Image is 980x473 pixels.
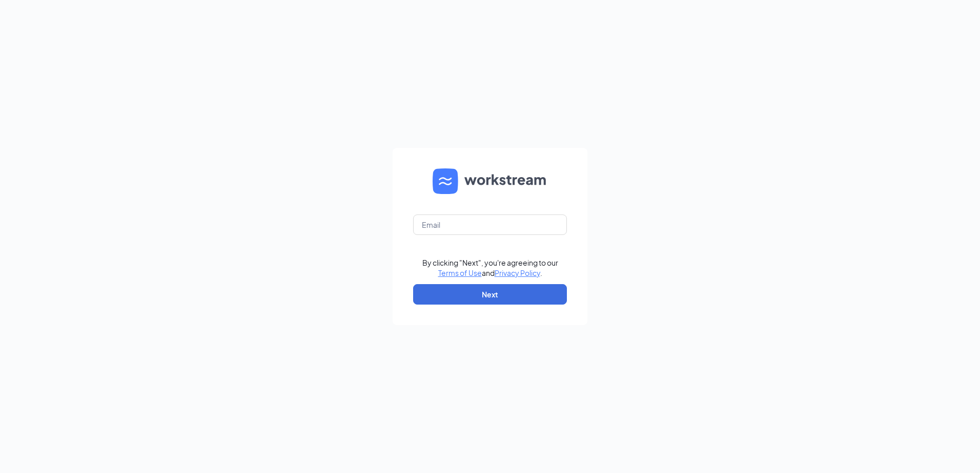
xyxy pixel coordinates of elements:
a: Terms of Use [438,268,482,277]
input: Email [413,214,567,235]
div: By clicking "Next", you're agreeing to our and . [422,257,558,278]
button: Next [413,284,567,305]
img: WS logo and Workstream text [433,168,547,194]
a: Privacy Policy [495,268,540,277]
